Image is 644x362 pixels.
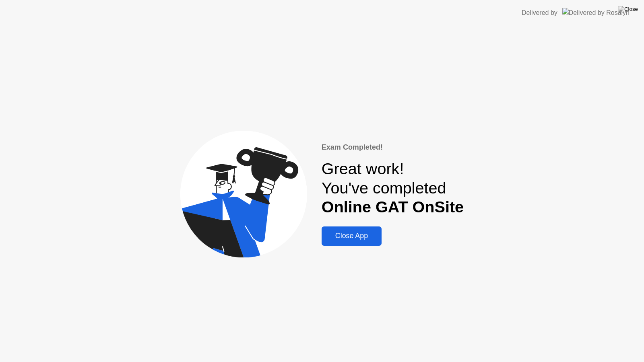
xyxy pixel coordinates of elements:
div: Exam Completed! [322,142,464,153]
div: Delivered by [522,8,557,18]
button: Close App [322,226,382,246]
img: Delivered by Rosalyn [562,8,630,17]
div: Close App [324,232,379,240]
div: Great work! You've completed [322,159,464,217]
b: Online GAT OnSite [322,198,464,216]
img: Close [618,6,638,12]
